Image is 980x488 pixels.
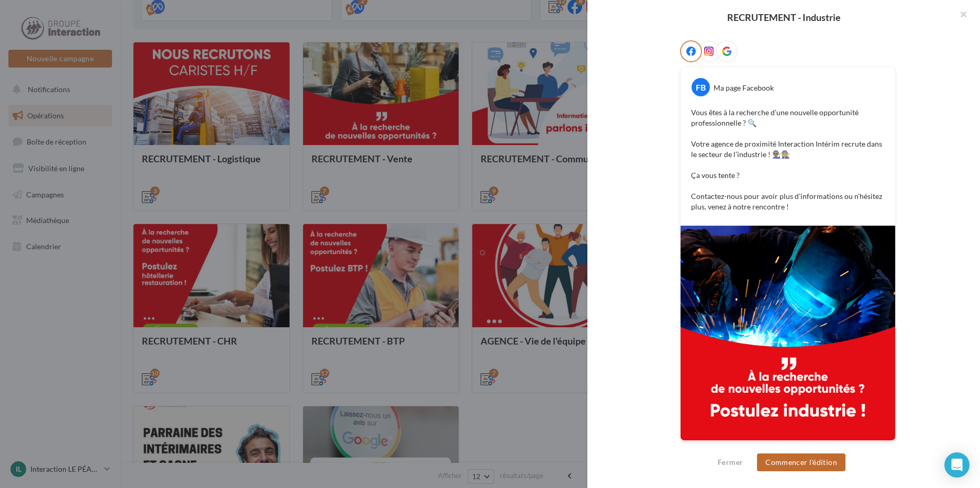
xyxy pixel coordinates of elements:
div: RECRUTEMENT - Industrie [604,13,963,22]
div: FB [692,78,710,96]
p: Vous êtes à la recherche d’une nouvelle opportunité professionnelle ? 🔍 Votre agence de proximité... [691,107,885,212]
button: Commencer l'édition [757,453,845,471]
button: Fermer [714,456,747,469]
div: La prévisualisation est non-contractuelle [680,441,896,454]
div: Open Intercom Messenger [944,452,970,478]
div: Ma page Facebook [714,83,774,93]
